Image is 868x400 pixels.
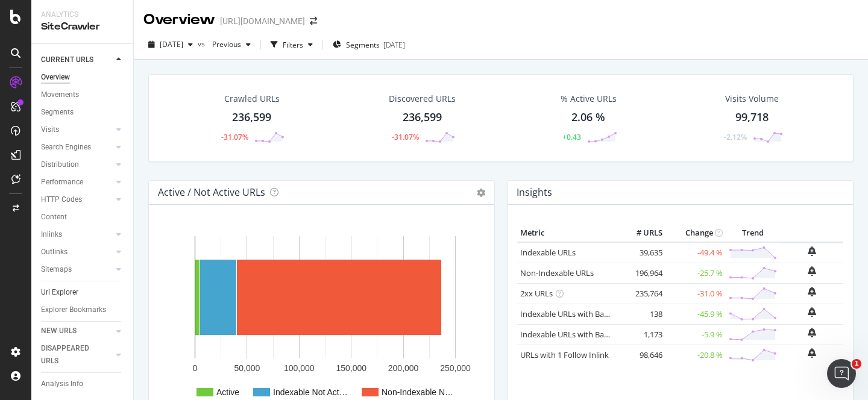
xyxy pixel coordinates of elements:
td: -49.4 % [665,242,726,263]
div: % Active URLs [561,93,617,105]
a: CURRENT URLS [41,54,113,66]
text: Non-Indexable N… [382,387,453,397]
div: 236,599 [403,110,442,125]
div: Search Engines [41,141,91,154]
a: Movements [41,89,125,101]
span: Segments [346,40,380,50]
div: Content [41,211,67,223]
div: 2.06 % [571,110,605,125]
div: Movements [41,89,79,101]
div: Performance [41,176,83,189]
a: Indexable URLs [520,247,576,258]
div: Analysis Info [41,378,83,390]
div: 99,718 [735,110,769,125]
text: 150,000 [336,363,366,373]
a: URLs with 1 Follow Inlink [520,349,609,360]
a: Analysis Info [41,378,125,390]
text: 100,000 [284,363,315,373]
td: -25.7 % [665,263,726,283]
a: Sitemaps [41,263,113,276]
a: Indexable URLs with Bad H1 [520,308,621,319]
div: -31.07% [392,132,419,142]
div: HTTP Codes [41,193,82,206]
div: [DATE] [383,40,405,50]
div: [URL][DOMAIN_NAME] [220,15,305,27]
a: Non-Indexable URLs [520,267,594,278]
td: 1,173 [617,324,665,345]
div: DISAPPEARED URLS [41,342,102,367]
a: Visits [41,123,113,136]
div: Sitemaps [41,263,72,276]
th: Metric [517,224,617,242]
div: -31.07% [221,132,248,142]
td: 235,764 [617,283,665,304]
text: 250,000 [440,363,471,373]
text: 0 [193,363,198,373]
a: Inlinks [41,228,113,241]
div: Explorer Bookmarks [41,304,106,316]
span: vs [198,39,207,49]
text: 50,000 [234,363,260,373]
td: 196,964 [617,263,665,283]
button: [DATE] [143,35,198,54]
td: -5.9 % [665,324,726,345]
div: bell-plus [808,328,816,337]
th: # URLS [617,224,665,242]
iframe: Intercom live chat [827,359,856,388]
span: 2025 Oct. 4th [160,39,183,49]
th: Trend [726,224,780,242]
div: bell-plus [808,266,816,276]
button: Segments[DATE] [328,35,410,54]
div: Distribution [41,158,79,171]
div: bell-plus [808,307,816,317]
button: Filters [266,35,318,54]
div: Filters [283,40,303,50]
div: bell-plus [808,287,816,296]
div: Overview [41,71,70,84]
h4: Insights [517,184,552,201]
td: 138 [617,304,665,324]
a: Url Explorer [41,286,125,299]
a: Indexable URLs with Bad Description [520,329,652,340]
div: bell-plus [808,348,816,358]
a: NEW URLS [41,325,113,337]
a: Overview [41,71,125,84]
div: Inlinks [41,228,62,241]
a: 2xx URLs [520,288,553,299]
div: Overview [143,10,215,30]
a: Content [41,211,125,223]
a: Performance [41,176,113,189]
h4: Active / Not Active URLs [158,184,265,201]
td: 39,635 [617,242,665,263]
span: 1 [852,359,861,369]
a: DISAPPEARED URLS [41,342,113,367]
div: 236,599 [232,110,271,125]
a: Search Engines [41,141,113,154]
div: Analytics [41,10,124,20]
a: Distribution [41,158,113,171]
td: -20.8 % [665,345,726,365]
div: arrow-right-arrow-left [310,17,317,25]
div: SiteCrawler [41,20,124,34]
a: HTTP Codes [41,193,113,206]
div: Outlinks [41,246,68,258]
text: Active [216,387,239,397]
div: Visits [41,123,59,136]
text: Indexable Not Act… [273,387,348,397]
div: Discovered URLs [389,93,456,105]
div: +0.43 [562,132,581,142]
td: -31.0 % [665,283,726,304]
div: Crawled URLs [224,93,280,105]
div: Visits Volume [725,93,779,105]
text: 200,000 [388,363,419,373]
a: Explorer Bookmarks [41,304,125,316]
a: Segments [41,106,125,119]
div: bell-plus [808,246,816,256]
td: -45.9 % [665,304,726,324]
i: Options [477,189,485,197]
button: Previous [207,35,256,54]
div: Segments [41,106,74,119]
div: -2.12% [724,132,747,142]
div: CURRENT URLS [41,54,93,66]
th: Change [665,224,726,242]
